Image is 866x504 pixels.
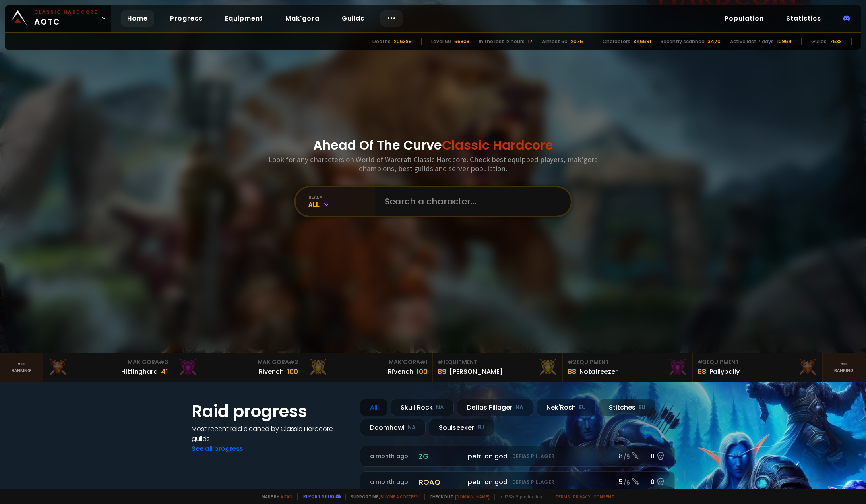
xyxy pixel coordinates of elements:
div: Hittinghard [121,367,158,377]
div: Pallypally [709,367,740,377]
a: a month agoroaqpetri on godDefias Pillager5 /60 [360,471,675,492]
h4: Most recent raid cleaned by Classic Hardcore guilds [192,424,351,444]
div: Active last 7 days [730,38,774,45]
a: #3Equipment88Pallypally [693,353,823,382]
small: EU [639,404,645,412]
div: Equipment [568,358,688,366]
div: Rîvench [388,367,413,377]
input: Search a character... [380,187,561,216]
div: Doomhowl [360,419,426,436]
div: Notafreezer [579,367,618,377]
a: Classic HardcoreAOTC [5,5,111,32]
a: Equipment [219,10,269,27]
div: Soulseeker [429,419,494,436]
a: Mak'Gora#1Rîvench100 [303,353,433,382]
span: # 1 [420,358,428,366]
a: Home [121,10,154,27]
span: Checkout [424,494,490,500]
span: v. d752d5 - production [494,494,542,500]
div: 2075 [571,38,583,45]
a: #1Equipment89[PERSON_NAME] [433,353,563,382]
div: Almost 60 [542,38,568,45]
div: Nek'Rosh [537,399,596,416]
h3: Look for any characters on World of Warcraft Classic Hardcore. Check best equipped players, mak'g... [265,155,601,173]
div: 7538 [830,38,842,45]
a: a fan [281,494,293,500]
div: [PERSON_NAME] [449,367,503,377]
div: In the last 12 hours [479,38,525,45]
span: Support me, [345,494,420,500]
a: Statistics [780,10,827,27]
div: Equipment [438,358,558,366]
div: 10964 [777,38,792,45]
a: [DOMAIN_NAME] [455,494,490,500]
div: 66808 [454,38,469,45]
a: Guilds [335,10,371,27]
div: 206389 [394,38,412,45]
div: 100 [287,366,298,377]
a: Buy me a coffee [380,494,420,500]
div: Level 60 [431,38,451,45]
span: # 1 [438,358,445,366]
div: Mak'Gora [178,358,298,366]
a: Terms [555,494,570,500]
a: Consent [593,494,614,500]
div: Stitches [599,399,655,416]
small: NA [408,424,416,432]
span: # 2 [568,358,577,366]
a: Mak'gora [279,10,326,27]
a: Mak'Gora#3Hittinghard41 [43,353,173,382]
a: Seeranking [823,353,866,382]
div: 100 [417,366,428,377]
span: Classic Hardcore [442,136,553,154]
a: #2Equipment88Notafreezer [563,353,693,382]
div: realm [308,194,375,200]
div: All [360,399,387,416]
a: Report a bug [303,493,334,499]
small: NA [515,404,523,412]
small: Classic Hardcore [34,9,98,16]
div: Skull Rock [391,399,454,416]
div: Characters [603,38,630,45]
h1: Raid progress [192,399,351,424]
a: See all progress [192,444,243,453]
small: EU [477,424,484,432]
div: Mak'Gora [48,358,168,366]
a: a month agozgpetri on godDefias Pillager8 /90 [360,446,675,467]
div: 89 [438,366,446,377]
div: Rivench [259,367,284,377]
div: 88 [697,366,706,377]
div: Guilds [811,38,827,45]
span: # 3 [697,358,707,366]
a: Population [718,10,770,27]
span: Made by [257,494,293,500]
small: EU [579,404,586,412]
div: Mak'Gora [308,358,428,366]
div: 88 [568,366,576,377]
span: # 3 [159,358,168,366]
small: NA [436,404,444,412]
a: Progress [164,10,209,27]
div: Defias Pillager [457,399,533,416]
a: Privacy [573,494,590,500]
div: 41 [161,366,168,377]
div: All [308,200,375,209]
div: 17 [528,38,533,45]
div: Deaths [372,38,391,45]
a: Mak'Gora#2Rivench100 [173,353,303,382]
span: AOTC [34,9,98,28]
div: 846691 [634,38,651,45]
div: Equipment [697,358,818,366]
span: # 2 [289,358,298,366]
div: Recently scanned [661,38,705,45]
h1: Ahead Of The Curve [313,136,553,155]
div: 3470 [708,38,721,45]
